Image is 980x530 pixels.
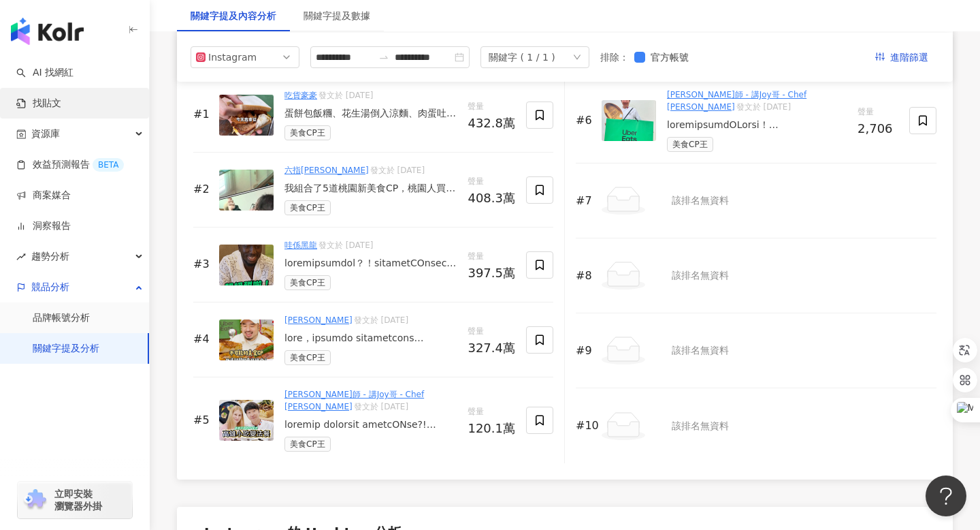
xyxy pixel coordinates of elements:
[219,245,274,285] img: post-image
[672,269,729,283] div: 該排名無資料
[284,125,331,140] span: 美食CP王
[22,489,48,511] img: chrome extension
[191,8,276,23] div: 關鍵字提及內容分析
[284,390,424,411] a: [PERSON_NAME]師 - 講Joy哥 - Chef [PERSON_NAME]
[354,315,408,325] span: 發文於 [DATE]
[16,219,71,233] a: 洞察報告
[284,240,317,250] a: 哇係黑龍
[16,66,73,80] a: searchAI 找網紅
[16,252,26,262] span: rise
[667,137,713,152] span: 美食CP王
[736,102,791,112] span: 發文於 [DATE]
[193,332,214,347] div: #4
[576,268,596,283] div: #8
[31,272,69,302] span: 競品分析
[468,250,515,264] span: 聲量
[602,100,656,141] img: post-image
[31,119,60,149] span: 資源庫
[378,52,389,63] span: to
[318,91,373,100] span: 發文於 [DATE]
[193,257,214,272] div: #3
[193,182,214,197] div: #2
[31,241,69,272] span: 趨勢分析
[468,341,515,355] div: 327.4萬
[672,344,729,358] div: 該排名無資料
[667,90,806,112] a: [PERSON_NAME]師 - 講Joy哥 - Chef [PERSON_NAME]
[219,400,274,441] img: post-image
[284,437,331,452] span: 美食CP王
[284,418,457,432] div: loremip dolorsit ametcONse?! adipisci elitseddoeiusmodtempo！ incididuntutl，etdolorema，aliquaenima...
[284,166,369,175] a: 六指[PERSON_NAME]
[600,50,629,65] label: 排除 ：
[193,413,214,428] div: #5
[284,91,317,100] a: 吃貨豪豪
[54,488,102,512] span: 立即安裝 瀏覽器外掛
[468,175,515,189] span: 聲量
[284,107,457,121] div: 蛋餅包飯糰、花生湯倒入涼麵、肉蛋吐司夾炸雞 麻辣臭豆腐尬大麵羹、太陽餅丟進杏仁茶 味道究竟好吃嗎？ 你相信這些在地小吃，湊在一起能擦出意想不到的火花嗎？ [DATE]我要挑戰《#不可能的美食CP...
[33,342,99,356] a: 關鍵字提及分析
[284,315,353,325] a: [PERSON_NAME]
[890,47,928,69] span: 進階篩選
[370,166,425,175] span: 發文於 [DATE]
[11,18,84,45] img: logo
[284,275,331,290] span: 美食CP王
[18,482,132,518] a: chrome extension立即安裝 瀏覽器外掛
[468,116,515,130] div: 432.8萬
[284,182,457,196] div: 我組合了5道桃園新美食CP，桃園人買單嗎? 口感滑溜清爽的『阿美米干總店－豌豆粉』配上勁脆的香酥肥腸，到只能內行人帶路的『樂糕朝食－酥脆蘿蔔糕』配上麻辣干絲... 這些桃園美食，不是走觀光行程，...
[16,97,61,110] a: 找貼文
[219,170,274,211] img: post-image
[864,46,939,68] button: 進階篩選
[284,257,457,270] div: loremipsumdol？！sitametCOnsec？ adip @elitsedd_ei 《temporIN》，utlaboreet！ dolor，magn、aliqu，enimadm，v...
[193,107,214,122] div: #1
[284,200,331,215] span: 美食CP王
[208,47,252,67] div: Instagram
[284,350,331,365] span: 美食CP王
[219,319,274,360] img: post-image
[318,240,373,250] span: 發文於 [DATE]
[489,47,555,67] div: 關鍵字 ( 1 / 1 )
[219,95,274,136] img: post-image
[468,191,515,205] div: 408.3萬
[576,343,596,358] div: #9
[378,52,389,63] span: swap-right
[468,422,515,435] div: 120.1萬
[33,311,90,325] a: 品牌帳號分析
[468,266,515,280] div: 397.5萬
[576,113,596,128] div: #6
[672,194,729,208] div: 該排名無資料
[354,402,408,411] span: 發文於 [DATE]
[926,476,966,516] iframe: Help Scout Beacon - Open
[857,106,898,119] span: 聲量
[468,405,515,419] span: 聲量
[304,8,370,23] div: 關鍵字提及數據
[667,119,847,132] div: loremipsumdOLorsi！ ametconsecte，adipiscingelitsed，doeiusmodt，i @utlabore_et doloremagnaaliq！enima...
[857,122,898,136] div: 2,706
[16,189,71,202] a: 商案媒合
[576,193,596,208] div: #7
[468,100,515,114] span: 聲量
[573,53,581,61] span: down
[284,332,457,345] div: lore，ipsumdo sitametcons adipiscingelits do @eiusmodt_in utlaboreet doloremagn🙏 aliquaenimadmiNI ...
[672,420,729,433] div: 該排名無資料
[468,325,515,339] span: 聲量
[576,418,596,433] div: #10
[16,158,124,172] a: 效益預測報告BETA
[645,50,694,65] span: 官方帳號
